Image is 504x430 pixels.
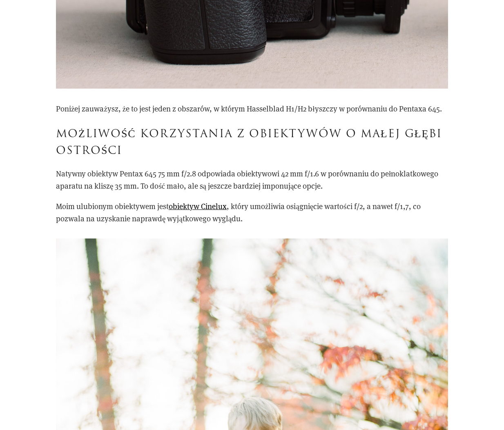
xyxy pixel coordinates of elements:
[56,201,169,211] font: Moim ulubionym obiektywem jest
[56,201,422,223] font: , który umożliwia osiągnięcie wartości f/2, a nawet f/1,7, co pozwala na uzyskanie naprawdę wyjąt...
[169,201,227,211] a: obiektyw Cinelux
[56,168,440,191] font: Natywny obiektyw Pentax 645 75 mm f/2.8 odpowiada obiektywowi 42 mm f/1.6 w porównaniu do pełnokl...
[56,103,442,114] font: Poniżej zauważysz, że to jest jeden z obszarów, w którym Hasselblad H1/H2 błyszczy w porównaniu d...
[56,126,446,159] font: Możliwość korzystania z obiektywów o małej głębi ostrości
